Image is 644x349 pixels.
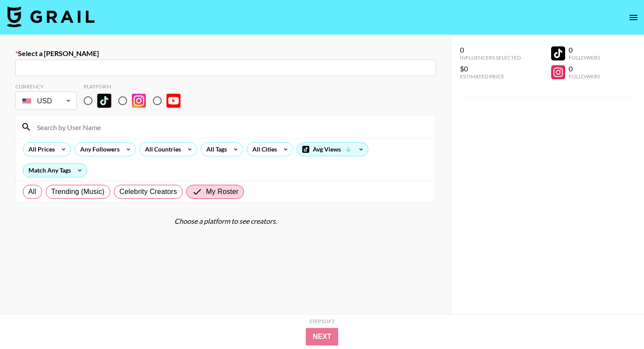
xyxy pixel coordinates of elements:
span: All [28,187,36,197]
div: 0 [569,46,600,54]
div: All Cities [247,143,279,156]
div: All Tags [201,143,229,156]
input: Search by User Name [32,120,430,134]
span: Trending (Music) [51,187,105,197]
div: All Countries [140,143,183,156]
img: Grail Talent [7,6,95,27]
div: Followers [569,73,600,80]
div: Choose a platform to see creators. [15,217,436,226]
span: Celebrity Creators [120,187,177,197]
div: Match Any Tags [23,164,87,177]
div: Any Followers [75,143,121,156]
img: Instagram [132,94,146,108]
img: YouTube [166,94,180,108]
div: Followers [569,54,600,61]
label: Select a [PERSON_NAME] [15,49,436,58]
div: Estimated Price [460,73,521,80]
button: open drawer [625,9,642,26]
div: Avg Views [297,143,368,156]
div: 0 [460,46,521,54]
div: All Prices [23,143,57,156]
div: Influencers Selected [460,54,521,61]
div: 0 [569,64,600,73]
div: $0 [460,64,521,73]
div: Platform [84,83,188,90]
div: Step 1 of 2 [309,318,335,324]
div: Currency [15,83,77,90]
span: My Roster [206,187,238,197]
img: TikTok [97,94,111,108]
div: USD [17,93,75,109]
button: Next [306,328,339,345]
